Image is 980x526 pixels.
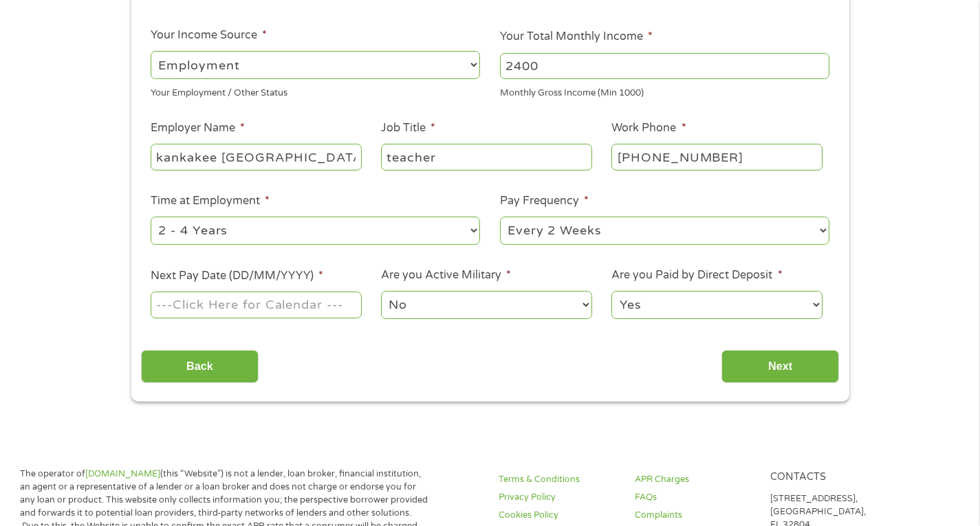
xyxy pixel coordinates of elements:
[611,144,822,170] input: (231) 754-4010
[151,144,361,170] input: Walmart
[500,194,589,208] label: Pay Frequency
[500,30,653,44] label: Your Total Monthly Income
[611,268,782,283] label: Are you Paid by Direct Deposit
[611,121,686,135] label: Work Phone
[499,491,618,504] a: Privacy Policy
[499,509,618,522] a: Cookies Policy
[151,194,270,208] label: Time at Employment
[381,144,591,170] input: Cashier
[381,268,511,283] label: Are you Active Military
[151,82,480,100] div: Your Employment / Other Status
[635,491,754,504] a: FAQs
[141,350,259,384] input: Back
[381,121,435,135] label: Job Title
[770,471,890,484] h4: Contacts
[500,53,829,79] input: 1800
[151,121,245,135] label: Employer Name
[499,473,618,486] a: Terms & Conditions
[500,82,829,100] div: Monthly Gross Income (Min 1000)
[151,292,361,318] input: ---Click Here for Calendar ---
[151,28,267,43] label: Your Income Source
[635,473,754,486] a: APR Charges
[721,350,839,384] input: Next
[635,509,754,522] a: Complaints
[151,269,323,283] label: Next Pay Date (DD/MM/YYYY)
[85,468,160,479] a: [DOMAIN_NAME]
